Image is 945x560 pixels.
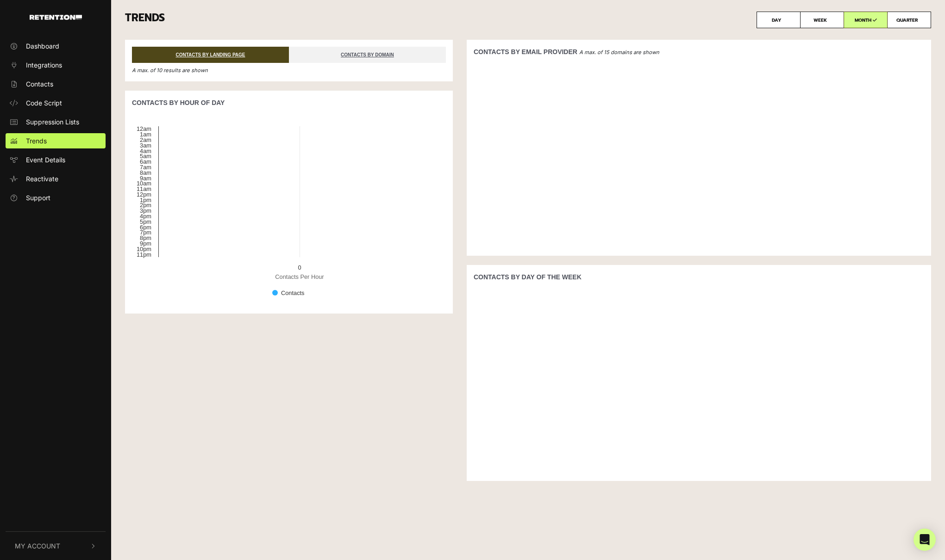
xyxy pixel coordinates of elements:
text: 4pm [140,213,151,220]
text: 2am [140,136,151,143]
text: 7am [140,164,151,171]
text: 4am [140,148,151,154]
a: Dashboard [6,38,106,54]
a: Integrations [6,57,106,73]
h3: TRENDS [125,12,931,28]
text: 1pm [140,197,151,203]
text: 2pm [140,202,151,209]
text: 6pm [140,224,151,231]
strong: CONTACTS BY EMAIL PROVIDER [474,48,577,55]
text: 5am [140,153,151,160]
text: 11pm [137,251,151,258]
a: Code Script [6,95,106,111]
text: 12am [137,125,151,132]
span: Dashboard [26,41,59,51]
text: 5pm [140,218,151,225]
a: Suppression Lists [6,114,106,129]
img: Retention.com [30,15,82,20]
span: Event Details [26,155,65,165]
label: QUARTER [887,12,931,28]
text: Contacts [281,289,305,296]
a: Support [6,190,106,205]
a: Contacts [6,76,106,92]
span: Trends [26,136,47,146]
text: 7pm [140,229,151,236]
label: MONTH [844,12,888,28]
em: A max. of 15 domains are shown [579,49,659,55]
text: Contacts Per Hour [275,273,324,280]
span: Support [26,193,50,203]
span: Reactivate [26,174,58,184]
text: 9pm [140,240,151,247]
a: CONTACTS BY DOMAIN [289,47,446,63]
label: WEEK [800,12,844,28]
a: Reactivate [6,171,106,186]
span: Suppression Lists [26,117,79,127]
span: Contacts [26,79,53,89]
em: A max. of 10 results are shown [132,67,208,74]
text: 11am [137,185,151,192]
text: 10pm [137,246,151,252]
text: 1am [140,131,151,138]
text: 3am [140,142,151,149]
text: 12pm [137,191,151,198]
strong: CONTACTS BY DAY OF THE WEEK [474,273,582,281]
button: My Account [6,532,106,560]
a: Event Details [6,152,106,167]
text: 3pm [140,207,151,214]
text: 9am [140,175,151,182]
text: 8pm [140,234,151,241]
span: Integrations [26,60,62,70]
text: 8am [140,169,151,176]
span: Code Script [26,98,62,108]
div: Open Intercom Messenger [914,529,936,551]
text: 0 [298,264,301,271]
text: 6am [140,158,151,165]
a: Trends [6,133,106,148]
label: DAY [757,12,801,28]
span: My Account [15,541,60,551]
strong: CONTACTS BY HOUR OF DAY [132,99,225,106]
a: CONTACTS BY LANDING PAGE [132,47,289,63]
text: 10am [137,180,151,187]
